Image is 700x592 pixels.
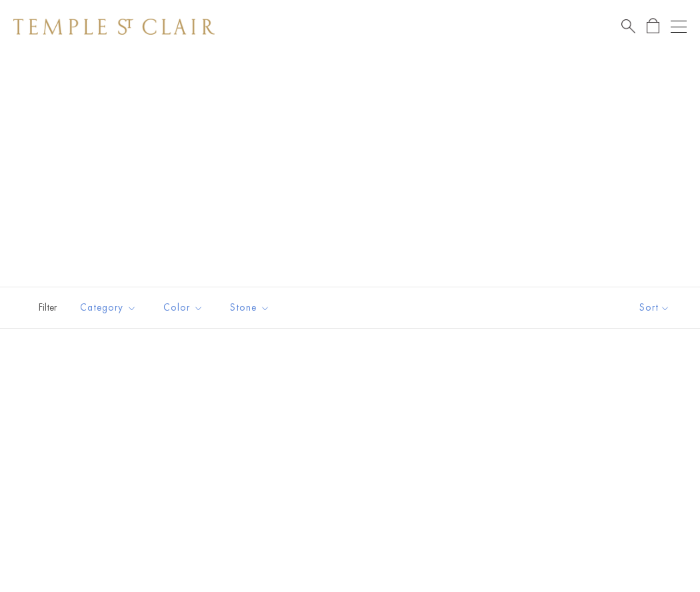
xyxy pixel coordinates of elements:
[621,18,635,35] a: Search
[13,19,215,35] img: Temple St. Clair
[70,293,147,323] button: Category
[609,287,700,328] button: Show sort by
[671,19,687,35] button: Open navigation
[73,299,147,316] span: Category
[220,293,280,323] button: Stone
[153,293,213,323] button: Color
[223,299,280,316] span: Stone
[647,18,659,35] a: Open Shopping Bag
[157,299,213,316] span: Color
